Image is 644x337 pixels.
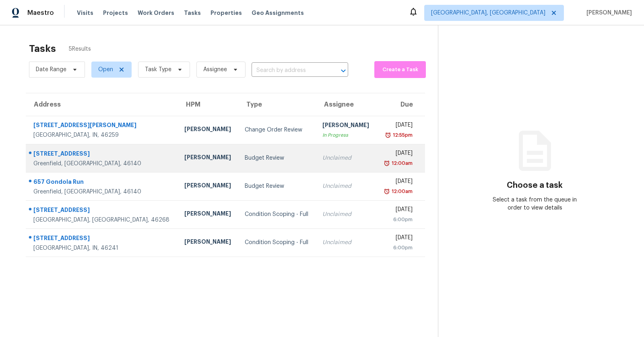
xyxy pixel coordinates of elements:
span: Projects [103,9,128,17]
div: [PERSON_NAME] [322,121,370,131]
div: [GEOGRAPHIC_DATA], IN, 46259 [33,131,171,139]
th: Type [238,93,316,116]
div: 6:00pm [383,216,413,224]
span: 5 Results [69,45,91,53]
div: Unclaimed [322,238,370,247]
div: [STREET_ADDRESS] [33,234,171,244]
span: Open [98,66,113,74]
span: Geo Assignments [252,9,304,17]
div: 657 Gondola Run [33,178,171,188]
th: Due [376,93,425,116]
div: Condition Scoping - Full [245,238,310,247]
span: Tasks [184,10,201,16]
h3: Choose a task [507,181,563,189]
div: 12:00am [390,187,413,195]
span: Properties [211,9,242,17]
div: [PERSON_NAME] [184,153,232,163]
th: Assignee [316,93,376,116]
div: [DATE] [383,121,413,131]
div: Unclaimed [322,210,370,218]
div: Greenfield, [GEOGRAPHIC_DATA], 46140 [33,188,171,196]
img: Overdue Alarm Icon [384,159,390,167]
th: Address [26,93,178,116]
span: Task Type [145,66,171,74]
span: Assignee [203,66,227,74]
span: Work Orders [138,9,174,17]
span: Create a Task [378,65,422,74]
div: Unclaimed [322,182,370,190]
div: In Progress [322,131,370,139]
div: [DATE] [383,205,413,216]
div: [PERSON_NAME] [184,181,232,191]
div: Condition Scoping - Full [245,210,310,218]
div: 12:00am [390,159,413,167]
img: Overdue Alarm Icon [384,187,390,195]
span: Visits [77,9,93,17]
div: 12:55pm [391,131,413,139]
span: [PERSON_NAME] [583,9,632,17]
button: Open [338,65,349,76]
div: Select a task from the queue in order to view details [487,196,583,212]
span: Date Range [36,66,66,74]
div: Greenfield, [GEOGRAPHIC_DATA], 46140 [33,160,171,168]
div: [STREET_ADDRESS] [33,150,171,160]
button: Create a Task [374,61,426,78]
img: Overdue Alarm Icon [385,131,391,139]
div: [PERSON_NAME] [184,238,232,248]
div: [DATE] [383,234,413,244]
div: [PERSON_NAME] [184,210,232,220]
th: HPM [178,93,238,116]
input: Search by address [252,64,326,77]
div: Budget Review [245,182,310,190]
div: [GEOGRAPHIC_DATA], IN, 46241 [33,244,171,252]
div: Budget Review [245,154,310,162]
div: [DATE] [383,149,413,159]
div: 6:00pm [383,244,413,252]
h2: Tasks [29,45,56,53]
span: Maestro [27,9,54,17]
div: [STREET_ADDRESS][PERSON_NAME] [33,121,171,131]
div: [PERSON_NAME] [184,125,232,135]
div: [GEOGRAPHIC_DATA], [GEOGRAPHIC_DATA], 46268 [33,216,171,224]
div: Change Order Review [245,126,310,134]
span: [GEOGRAPHIC_DATA], [GEOGRAPHIC_DATA] [431,9,545,17]
div: [DATE] [383,177,413,187]
div: Unclaimed [322,154,370,162]
div: [STREET_ADDRESS] [33,206,171,216]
